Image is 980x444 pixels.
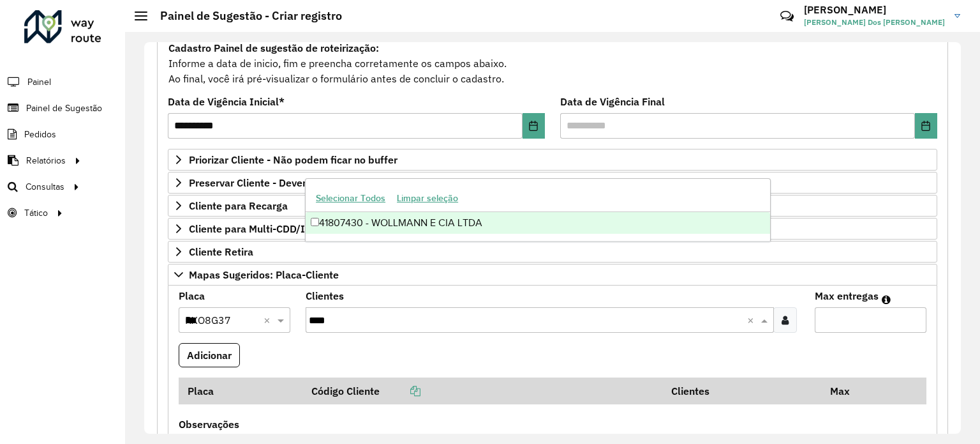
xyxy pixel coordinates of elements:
span: Clear all [747,312,758,328]
h3: [PERSON_NAME] [804,4,945,16]
ng-dropdown-panel: Options list [305,178,771,241]
span: Clear all [264,312,274,328]
th: Max [821,378,872,404]
strong: Cadastro Painel de sugestão de roteirização: [168,42,379,54]
em: Máximo de clientes que serão colocados na mesma rota com os clientes informados [882,295,891,305]
span: Relatórios [26,154,66,167]
label: Data de Vigência Final [560,94,665,109]
button: Selecionar Todos [310,188,391,208]
span: Cliente para Recarga [189,201,288,211]
label: Max entregas [815,288,879,303]
button: Limpar seleção [391,188,464,208]
a: Copiar [380,385,420,397]
a: Cliente para Recarga [168,195,937,217]
span: Mapas Sugeridos: Placa-Cliente [189,270,339,280]
span: Tático [24,206,48,220]
th: Placa [179,378,302,404]
th: Código Cliente [302,378,662,404]
a: Contato Rápido [773,3,801,30]
span: Painel de Sugestão [26,102,102,115]
button: Choose Date [915,113,937,139]
label: Clientes [306,288,344,303]
span: Cliente para Multi-CDD/Internalização [189,224,369,234]
div: Informe a data de inicio, fim e preencha corretamente os campos abaixo. Ao final, você irá pré-vi... [168,40,937,87]
h2: Painel de Sugestão - Criar registro [147,9,342,23]
label: Placa [179,288,205,303]
div: 41807430 - WOLLMANN E CIA LTDA [306,212,770,234]
span: Painel [27,75,51,89]
span: Priorizar Cliente - Não podem ficar no buffer [189,155,397,165]
span: Pedidos [24,128,56,141]
label: Data de Vigência Inicial [168,94,285,109]
label: Observações [179,417,239,432]
a: Preservar Cliente - Devem ficar no buffer, não roteirizar [168,172,937,194]
button: Adicionar [179,343,240,367]
span: Preservar Cliente - Devem ficar no buffer, não roteirizar [189,178,449,188]
span: Consultas [26,180,64,194]
a: Cliente para Multi-CDD/Internalização [168,218,937,240]
span: [PERSON_NAME] Dos [PERSON_NAME] [804,17,945,28]
th: Clientes [663,378,822,404]
a: Mapas Sugeridos: Placa-Cliente [168,264,937,286]
a: Priorizar Cliente - Não podem ficar no buffer [168,149,937,171]
button: Choose Date [523,113,545,139]
span: Cliente Retira [189,247,253,257]
a: Cliente Retira [168,241,937,263]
